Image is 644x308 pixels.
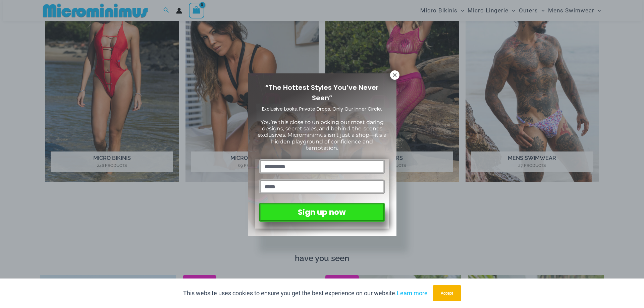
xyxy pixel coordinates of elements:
a: Learn more [397,290,428,297]
span: “The Hottest Styles You’ve Never Seen” [265,83,379,103]
p: This website uses cookies to ensure you get the best experience on our website. [183,288,428,298]
span: Exclusive Looks. Private Drops. Only Our Inner Circle. [262,106,382,112]
button: Close [390,70,399,80]
button: Sign up now [259,203,385,222]
button: Accept [433,285,461,301]
span: You’re this close to unlocking our most daring designs, secret sales, and behind-the-scenes exclu... [258,119,386,151]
